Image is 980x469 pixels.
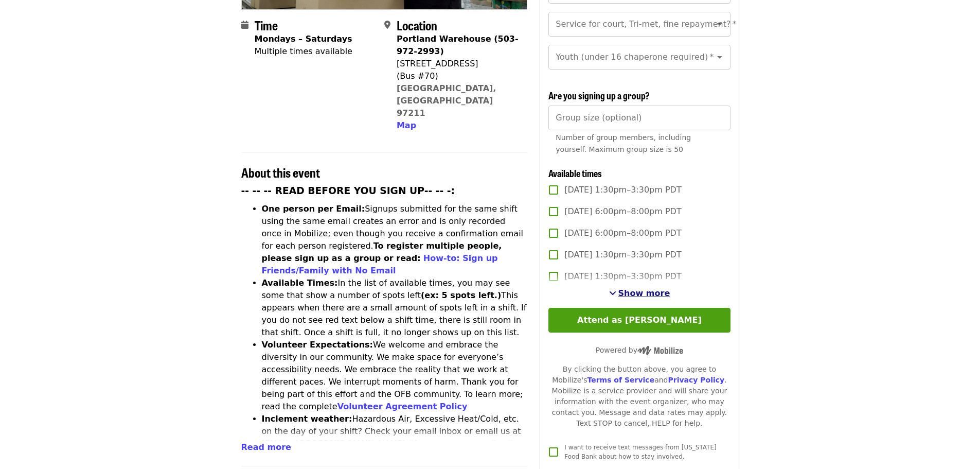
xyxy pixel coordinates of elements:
span: I want to receive text messages from [US_STATE] Food Bank about how to stay involved. [564,444,716,460]
span: [DATE] 6:00pm–8:00pm PDT [564,205,681,218]
a: How-to: Sign up Friends/Family with No Email [262,253,498,275]
i: calendar icon [241,20,248,30]
button: Attend as [PERSON_NAME] [548,308,730,333]
button: Open [712,50,727,64]
span: Read more [241,442,291,452]
span: Powered by [596,346,683,354]
span: About this event [241,163,320,181]
a: Terms of Service [587,376,654,384]
div: By clicking the button above, you agree to Mobilize's and . Mobilize is a service provider and wi... [548,364,730,429]
span: [DATE] 1:30pm–3:30pm PDT [564,249,681,261]
li: We welcome and embrace the diversity in our community. We make space for everyone’s accessibility... [262,339,528,413]
button: Open [712,17,727,31]
strong: Portland Warehouse (503-972-2993) [397,34,519,56]
span: Are you signing up a group? [548,89,650,102]
span: Available times [548,166,602,180]
li: In the list of available times, you may see some that show a number of spots left This appears wh... [262,277,528,339]
strong: To register multiple people, please sign up as a group or read: [262,241,502,263]
li: Signups submitted for the same shift using the same email creates an error and is only recorded o... [262,203,528,277]
span: Show more [618,288,670,298]
span: [DATE] 6:00pm–8:00pm PDT [564,227,681,239]
button: Read more [241,441,291,454]
strong: -- -- -- READ BEFORE YOU SIGN UP-- -- -: [241,185,455,196]
span: Time [255,16,278,34]
input: [object Object] [548,106,730,130]
strong: Volunteer Expectations: [262,340,373,350]
strong: (ex: 5 spots left.) [421,290,501,300]
span: Location [397,16,437,34]
a: Volunteer Agreement Policy [337,402,468,411]
a: Privacy Policy [668,376,724,384]
span: [DATE] 1:30pm–3:30pm PDT [564,270,681,283]
span: [DATE] 1:30pm–3:30pm PDT [564,184,681,196]
div: (Bus #70) [397,70,519,82]
a: [GEOGRAPHIC_DATA], [GEOGRAPHIC_DATA] 97211 [397,83,496,118]
strong: One person per Email: [262,204,365,214]
div: Multiple times available [255,45,352,58]
strong: Mondays – Saturdays [255,34,352,44]
span: Map [397,120,416,130]
div: [STREET_ADDRESS] [397,58,519,70]
strong: Inclement weather: [262,414,352,424]
i: map-marker-alt icon [384,20,390,30]
span: Number of group members, including yourself. Maximum group size is 50 [556,133,691,153]
img: Powered by Mobilize [637,346,683,355]
button: Map [397,119,416,132]
strong: Available Times: [262,278,338,288]
button: See more timeslots [609,287,670,300]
